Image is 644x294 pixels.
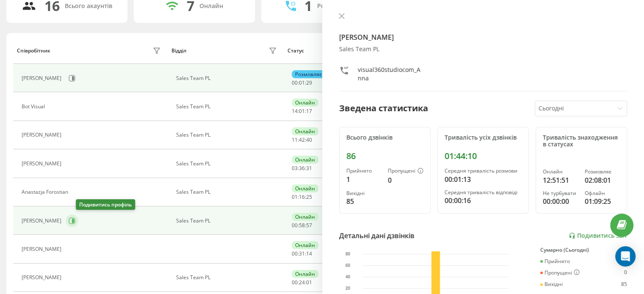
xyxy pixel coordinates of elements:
div: Open Intercom Messenger [615,246,636,267]
div: Онлайн [292,127,318,135]
div: : : [292,137,312,143]
span: 16 [299,193,305,201]
span: 14 [292,107,298,115]
span: 01 [299,107,305,115]
div: Вихідні [346,190,381,196]
div: Sales Team PL [176,161,279,167]
div: Вихідні [540,281,563,287]
text: 60 [345,263,351,268]
div: Онлайн [292,241,318,249]
div: Sales Team PL [176,75,279,81]
span: 00 [292,222,298,229]
div: Розмовляє [292,70,325,78]
span: 14 [306,250,312,257]
div: [PERSON_NAME] [22,246,64,252]
span: 11 [292,136,298,143]
span: 03 [292,165,298,172]
div: [PERSON_NAME] [22,275,64,280]
div: : : [292,223,312,228]
div: Сумарно (Сьогодні) [540,247,627,253]
span: 36 [299,165,305,172]
span: 25 [306,193,312,201]
div: : : [292,194,312,200]
div: 1 [346,174,381,184]
div: 00:01:13 [445,174,522,184]
div: Онлайн [199,3,223,10]
div: : : [292,280,312,286]
span: 01 [306,279,312,286]
div: Прийнято [540,258,570,264]
div: Тривалість знаходження в статусах [543,134,620,148]
div: 0 [624,269,627,276]
div: Онлайн [292,213,318,221]
div: Онлайн [292,270,318,278]
div: Пропущені [540,269,580,276]
div: Bot Visual [22,104,47,110]
div: : : [292,251,312,257]
div: [PERSON_NAME] [22,161,64,167]
div: visual360studiocom_Anna [358,66,424,82]
div: Онлайн [292,184,318,192]
div: Середня тривалість відповіді [445,190,522,195]
span: 01 [292,193,298,201]
div: : : [292,165,312,171]
span: 31 [306,165,312,172]
div: Співробітник [17,48,50,54]
div: Розмовляє [585,169,620,175]
div: Онлайн [292,156,318,164]
span: 01 [299,79,305,86]
span: 00 [292,279,298,286]
div: Статус [287,48,304,54]
div: 85 [621,281,627,287]
div: [PERSON_NAME] [22,132,64,138]
div: Всього акаунтів [65,3,112,10]
span: 58 [299,222,305,229]
span: 29 [306,79,312,86]
div: 01:09:25 [585,196,620,206]
span: 17 [306,107,312,115]
div: : : [292,108,312,114]
span: 40 [306,136,312,143]
div: [PERSON_NAME] [22,75,64,81]
div: 12:51:51 [543,175,578,185]
div: Sales Team PL [176,275,279,280]
div: Sales Team PL [339,46,627,53]
div: Подивитись профіль [76,199,135,210]
div: 85 [346,196,381,206]
div: 02:08:01 [585,175,620,185]
div: Онлайн [543,169,578,175]
div: Прийнято [346,168,381,174]
div: Зведена статистика [339,102,428,115]
div: Не турбувати [543,190,578,196]
div: 00:00:16 [445,195,522,206]
span: 57 [306,222,312,229]
span: 00 [292,79,298,86]
div: Sales Team PL [176,132,279,138]
h4: [PERSON_NAME] [339,32,627,42]
div: Пропущені [388,168,423,175]
div: Офлайн [585,190,620,196]
div: Розмовляють [317,3,358,10]
span: 31 [299,250,305,257]
div: Відділ [171,48,186,54]
text: 20 [345,286,351,291]
div: : : [292,80,312,86]
div: Anastazja Forostian [22,189,70,195]
div: Онлайн [292,99,318,107]
div: 00:00:00 [543,196,578,206]
div: 86 [346,151,423,161]
a: Подивитись звіт [569,232,627,239]
div: Sales Team PL [176,104,279,110]
div: Детальні дані дзвінків [339,231,415,241]
text: 40 [345,275,351,279]
text: 80 [345,252,351,256]
span: 00 [292,250,298,257]
div: Sales Team PL [176,218,279,224]
div: Середня тривалість розмови [445,168,522,174]
div: 01:44:10 [445,151,522,161]
div: Всього дзвінків [346,134,423,141]
div: [PERSON_NAME] [22,218,64,224]
span: 24 [299,279,305,286]
div: Тривалість усіх дзвінків [445,134,522,141]
div: 0 [388,175,423,185]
